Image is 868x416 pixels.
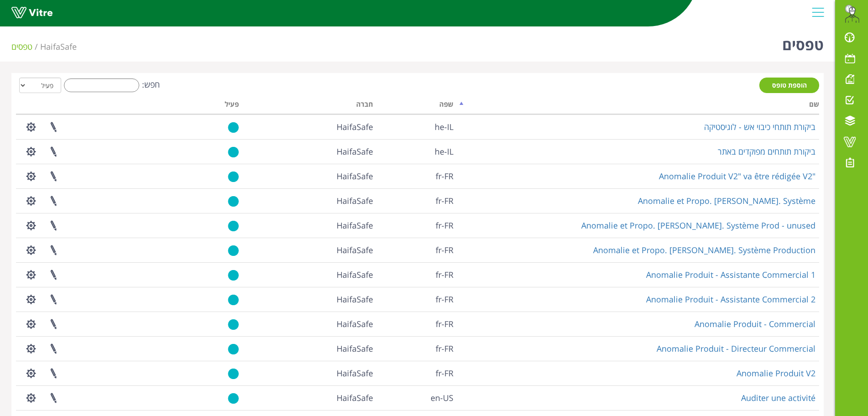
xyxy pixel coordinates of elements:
[377,139,457,164] td: he-IL
[337,368,373,379] span: 151
[337,195,373,206] span: 151
[228,171,239,182] img: yes
[337,171,373,182] span: 151
[337,146,373,157] span: 151
[337,294,373,305] span: 151
[228,122,239,133] img: yes
[228,220,239,232] img: yes
[228,393,239,404] img: yes
[11,41,40,53] li: טפסים
[772,81,807,89] span: הוספת טופס
[337,121,373,132] span: 151
[377,188,457,213] td: fr-FR
[377,238,457,262] td: fr-FR
[228,245,239,256] img: yes
[646,269,815,280] a: Anomalie Produit - Assistante Commercial 1
[377,97,457,114] th: שפה
[337,220,373,231] span: 151
[377,287,457,312] td: fr-FR
[593,244,815,255] a: Anomalie et Propo. [PERSON_NAME]. Système Production
[704,121,815,132] a: ביקורת תותחי כיבוי אש - לוגיסטיקה
[377,361,457,385] td: fr-FR
[377,312,457,336] td: fr-FR
[741,392,815,403] a: Auditer une activité
[337,269,373,280] span: 151
[638,195,815,206] a: Anomalie et Propo. [PERSON_NAME]. Système
[377,385,457,410] td: en-US
[337,343,373,354] span: 151
[718,146,815,157] a: ביקורת תותחים מפוקדים באתר
[40,41,77,52] span: 151
[228,196,239,207] img: yes
[657,343,815,354] a: Anomalie Produit - Directeur Commercial
[228,294,239,306] img: yes
[646,294,815,305] a: Anomalie Produit - Assistante Commercial 2
[782,23,824,62] h1: טפסים
[843,5,861,23] img: da32df7d-b9e3-429d-8c5c-2e32c797c474.png
[177,97,243,114] th: פעיל
[377,114,457,139] td: he-IL
[228,343,239,355] img: yes
[228,270,239,281] img: yes
[457,97,819,114] th: שם: activate to sort column descending
[337,244,373,255] span: 151
[736,368,815,379] a: Anomalie Produit V2
[61,78,160,92] label: חפש:
[377,336,457,361] td: fr-FR
[659,171,815,182] a: "Anomalie Produit V2" va être rédigée V2
[242,97,377,114] th: חברה
[581,220,815,231] a: Anomalie et Propo. [PERSON_NAME]. Système Prod - unused
[64,78,139,92] input: חפש:
[228,319,239,330] img: yes
[377,213,457,238] td: fr-FR
[228,146,239,158] img: yes
[377,164,457,188] td: fr-FR
[759,78,819,93] a: הוספת טופס
[694,318,815,329] a: Anomalie Produit - Commercial
[337,318,373,329] span: 151
[337,392,373,403] span: 151
[228,368,239,380] img: yes
[377,262,457,287] td: fr-FR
